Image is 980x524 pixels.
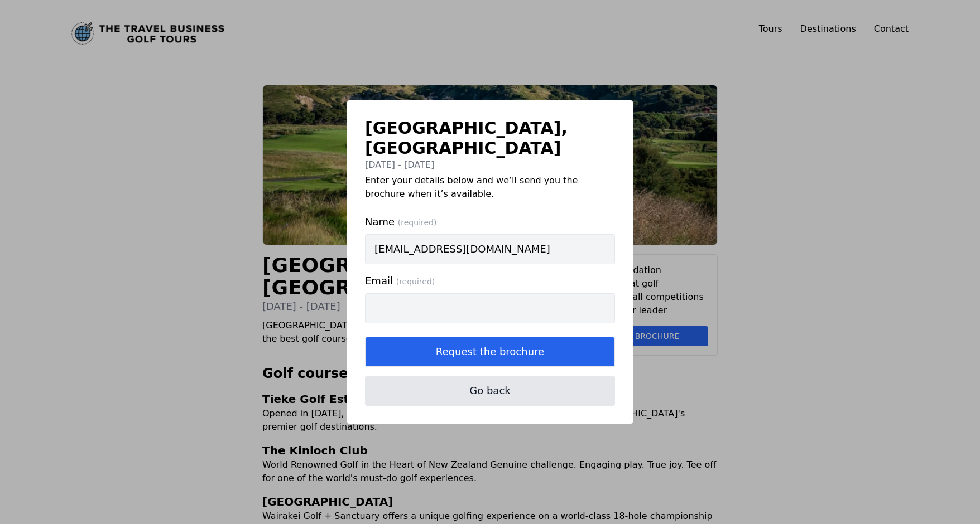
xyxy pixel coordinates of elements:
p: Enter your details below and we’ll send you the brochure when it’s available. [365,174,615,201]
span: (required) [398,218,437,227]
button: Request the brochure [365,337,615,367]
input: Name (required) [365,234,615,264]
div: [DATE] - [DATE] [365,158,615,172]
span: Email [365,273,615,289]
button: Go back [365,376,615,406]
span: Name [365,214,615,230]
span: (required) [396,277,435,286]
input: Email (required) [365,293,615,323]
h2: [GEOGRAPHIC_DATA], [GEOGRAPHIC_DATA] [365,118,615,158]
